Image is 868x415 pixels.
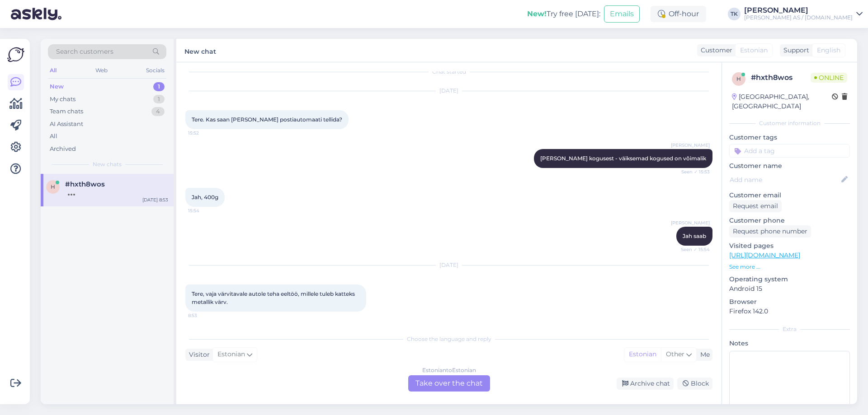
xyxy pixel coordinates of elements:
[730,175,840,185] input: Add name
[527,9,600,19] div: Try free [DATE]:
[50,95,75,104] div: My chats
[65,180,105,188] span: #hxth8wos
[651,6,706,22] div: Off-hour
[676,168,710,175] span: Seen ✓ 15:53
[744,7,853,14] div: [PERSON_NAME]
[527,9,547,18] b: New!
[729,241,850,251] p: Visited pages
[671,219,710,226] span: [PERSON_NAME]
[185,335,712,343] div: Choose the language and reply
[729,263,850,271] p: See more ...
[185,87,712,95] div: [DATE]
[7,46,24,63] img: Askly Logo
[185,261,712,269] div: [DATE]
[192,290,356,305] span: Tere, vaja värvitavale autole teha eeltöö, millele tuleb katteks metallik värv.
[153,82,165,91] div: 1
[56,47,113,56] span: Search customers
[540,155,706,162] span: [PERSON_NAME] kogusest - väiksemad kogused on võimalik
[188,312,222,319] span: 8:53
[728,8,741,20] div: TK
[732,92,832,111] div: [GEOGRAPHIC_DATA], [GEOGRAPHIC_DATA]
[50,107,83,116] div: Team chats
[729,216,850,225] p: Customer phone
[740,46,768,55] span: Estonian
[604,5,640,23] button: Emails
[185,68,712,76] div: Chat started
[408,375,490,392] div: Take over the chat
[729,225,811,238] div: Request phone number
[817,46,840,55] span: English
[729,251,800,259] a: [URL][DOMAIN_NAME]
[217,350,245,359] span: Estonian
[151,107,165,116] div: 4
[671,142,710,149] span: [PERSON_NAME]
[50,82,64,91] div: New
[422,366,476,374] div: Estonian to Estonian
[153,95,165,104] div: 1
[697,350,710,359] div: Me
[729,119,850,127] div: Customer information
[697,46,732,55] div: Customer
[744,14,853,21] div: [PERSON_NAME] AS / [DOMAIN_NAME]
[751,72,811,83] div: # hxth8wos
[188,130,222,136] span: 15:52
[736,75,741,82] span: h
[683,233,706,239] span: Jah saab
[677,378,712,390] div: Block
[144,65,166,76] div: Socials
[617,378,674,390] div: Archive chat
[50,145,76,154] div: Archived
[729,191,850,200] p: Customer email
[729,339,850,348] p: Notes
[666,350,684,358] span: Other
[729,144,850,158] input: Add a tag
[192,116,342,123] span: Tere. Kas saan [PERSON_NAME] postiautomaati tellida?
[729,200,782,212] div: Request email
[48,65,58,76] div: All
[188,207,222,214] span: 15:54
[729,275,850,284] p: Operating system
[624,348,661,361] div: Estonian
[50,132,57,141] div: All
[192,194,218,201] span: Jah, 400g
[811,73,847,83] span: Online
[729,297,850,307] p: Browser
[184,44,216,56] label: New chat
[729,307,850,316] p: Firefox 142.0
[142,196,168,203] div: [DATE] 8:53
[93,160,122,168] span: New chats
[676,246,710,253] span: Seen ✓ 15:54
[185,350,210,359] div: Visitor
[50,120,83,129] div: AI Assistant
[729,133,850,142] p: Customer tags
[51,183,55,190] span: h
[729,161,850,171] p: Customer name
[729,284,850,294] p: Android 15
[780,46,809,55] div: Support
[94,65,109,76] div: Web
[729,325,850,333] div: Extra
[744,7,863,21] a: [PERSON_NAME][PERSON_NAME] AS / [DOMAIN_NAME]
